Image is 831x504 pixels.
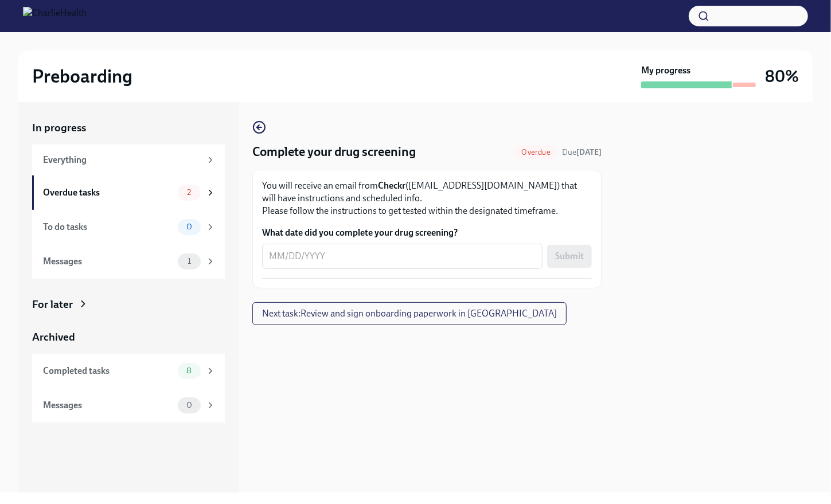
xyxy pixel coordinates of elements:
[262,308,557,319] span: Next task : Review and sign onboarding paperwork in [GEOGRAPHIC_DATA]
[43,255,173,268] div: Messages
[180,401,199,409] span: 0
[23,7,87,25] img: CharlieHealth
[32,330,225,345] a: Archived
[32,65,132,88] h2: Preboarding
[43,221,173,233] div: To do tasks
[262,226,592,239] label: What date did you complete your drug screening?
[32,244,225,279] a: Messages1
[32,388,225,423] a: Messages0
[252,302,567,325] button: Next task:Review and sign onboarding paperwork in [GEOGRAPHIC_DATA]
[181,257,198,265] span: 1
[252,143,416,161] h4: Complete your drug screening
[32,297,225,312] a: For later
[32,354,225,388] a: Completed tasks8
[32,210,225,244] a: To do tasks0
[32,175,225,210] a: Overdue tasks2
[262,179,592,217] p: You will receive an email from ([EMAIL_ADDRESS][DOMAIN_NAME]) that will have instructions and sch...
[576,147,602,157] strong: [DATE]
[378,180,405,191] strong: Checkr
[180,188,198,197] span: 2
[32,297,73,312] div: For later
[32,144,225,175] a: Everything
[641,64,690,77] strong: My progress
[562,147,602,157] span: Due
[43,399,173,412] div: Messages
[765,66,799,87] h3: 80%
[180,222,199,231] span: 0
[32,120,225,135] a: In progress
[562,147,602,158] span: August 7th, 2025 08:00
[43,365,173,377] div: Completed tasks
[43,186,173,199] div: Overdue tasks
[43,154,201,166] div: Everything
[180,366,198,375] span: 8
[515,148,557,157] span: Overdue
